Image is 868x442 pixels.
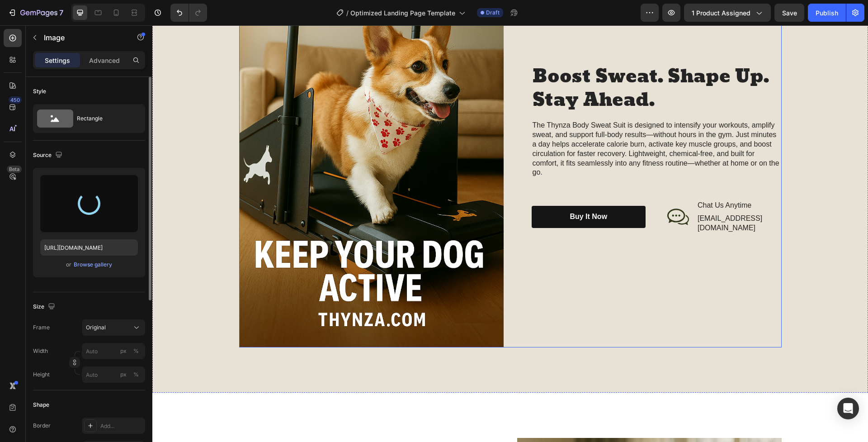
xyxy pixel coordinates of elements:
h2: Quick & Easy [87,413,337,438]
div: Border [33,422,51,430]
p: [EMAIL_ADDRESS][DOMAIN_NAME] [545,189,628,208]
div: Size [33,301,57,313]
div: Shape [33,401,49,409]
div: Source [33,149,64,162]
button: Publish [808,4,846,22]
div: % [133,347,139,355]
div: % [133,371,139,379]
button: % [118,346,129,356]
button: 7 [4,4,67,22]
p: The Thynza Body Sweat Suit is designed to intensify your workouts, amplify sweat, and support ful... [380,95,628,152]
iframe: Design area [152,25,868,442]
div: Undo/Redo [170,4,207,22]
button: px [131,346,142,356]
div: Style [33,87,46,95]
div: Beta [7,166,22,173]
label: Height [33,371,50,379]
span: Original [86,323,106,332]
div: Publish [816,8,838,18]
p: Advanced [89,56,120,65]
div: Browse gallery [74,261,112,269]
button: Save [774,4,804,22]
div: px [120,347,127,355]
label: Frame [33,323,50,332]
input: px% [82,366,145,383]
span: Optimized Landing Page Template [350,8,455,18]
div: Open Intercom Messenger [837,398,859,419]
p: Image [44,32,121,43]
div: 450 [9,96,22,104]
div: px [120,371,127,379]
div: Add... [100,422,143,430]
div: Buy It Now [417,187,455,196]
span: Draft [486,9,500,17]
input: https://example.com/image.jpg [40,239,138,256]
div: Rectangle [77,108,132,129]
span: / [346,8,349,18]
p: Settings [45,56,70,65]
p: 7 [59,7,63,18]
h2: Boost Sweat. Shape Up. Stay Ahead. [379,38,629,87]
span: Save [782,9,797,17]
p: Chat Us Anytime [545,176,628,185]
button: % [118,369,129,380]
button: 1 product assigned [684,4,771,22]
span: or [66,259,71,270]
a: Buy It Now [379,181,494,203]
button: Browse gallery [73,260,113,269]
button: Original [82,319,145,336]
input: px% [82,343,145,359]
span: 1 product assigned [692,8,750,18]
label: Width [33,347,48,355]
button: px [131,369,142,380]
